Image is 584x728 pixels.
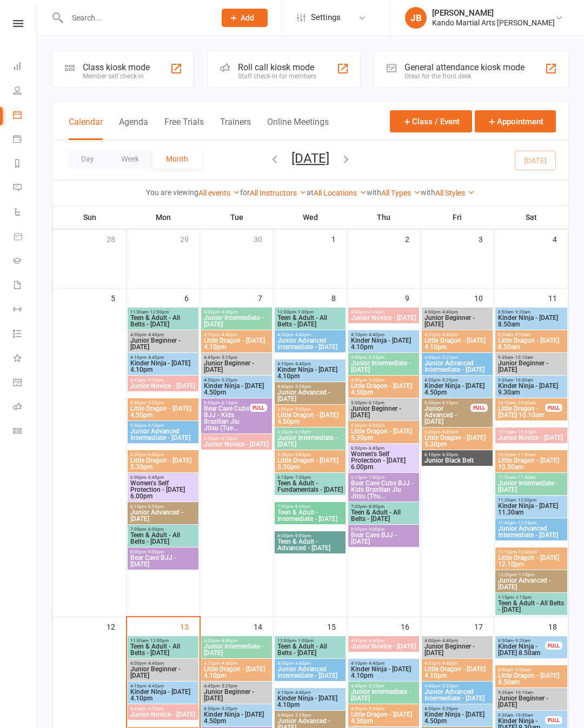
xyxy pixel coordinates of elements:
strong: You are viewing [146,188,198,197]
a: Dashboard [13,55,37,79]
span: Junior Advanced Intermediate - [DATE] [424,360,490,373]
span: Kinder Ninja - [DATE] 4.10pm [350,337,417,350]
span: - 6:30pm [440,452,458,457]
span: Junior Intermediate - [DATE] [203,315,270,328]
span: 8:00pm [350,527,417,532]
span: 4:45pm [203,355,270,360]
span: Kinder Ninja - [DATE] 4.10pm [277,695,343,708]
span: Kinder Ninja - [DATE] 8.50am [497,643,546,656]
div: FULL [545,642,562,650]
span: 4:10pm [424,332,490,337]
strong: at [307,188,314,197]
span: - 4:40pm [146,332,164,337]
div: 17 [474,617,494,635]
span: - 4:40pm [367,661,384,666]
span: Little Dragon - [DATE] 4.50pm [130,405,196,418]
div: Member self check-in [83,72,150,80]
span: 10:10am [497,400,546,405]
span: - 5:25pm [367,684,384,689]
span: 4:10pm [350,661,417,666]
span: - 10:00am [513,378,533,383]
span: - 6:10pm [220,436,237,441]
a: What's New [13,347,37,371]
div: 11 [548,289,568,306]
span: Add [241,14,254,22]
th: Tue [200,206,274,229]
span: 8:50am [497,310,565,315]
span: - 6:15pm [220,400,237,405]
span: Kinder Ninja - [DATE] 9.30am [497,383,565,396]
span: - 4:40pm [440,661,458,666]
span: Bear Cave Cubs BJJ - Kids Brazilian Jiu Jitsu (Thu... [350,480,417,499]
span: - 5:25pm [220,684,237,689]
span: Women's Self Protection - [DATE] 6.00pm [130,480,196,499]
span: Junior Beginner - [DATE] [203,689,270,702]
span: - 10:10am [513,355,533,360]
span: 4:00pm [350,310,417,315]
span: 4:45pm [350,684,417,689]
div: 16 [401,617,420,635]
a: Payments [13,128,37,152]
span: Junior Advanced Intermediate - [DATE] [277,337,343,350]
span: 12:30pm [497,572,565,577]
span: 11:00am [130,638,196,643]
button: [DATE] [291,151,329,166]
a: General attendance kiosk mode [13,371,37,396]
span: Teen & Adult - Fundamentals - [DATE] [277,480,343,493]
div: 3 [479,230,494,248]
span: Little Dragon - [DATE] 4.50pm [277,412,343,425]
div: 15 [327,617,347,635]
div: 29 [180,230,200,248]
span: Junior Advanced Intermediate - [DATE] [130,428,196,441]
span: 5:30pm [130,452,196,457]
span: 4:00pm [424,310,490,315]
a: People [13,79,37,104]
span: - 5:20pm [220,378,237,383]
span: - 6:10pm [146,423,164,428]
span: Kinder Ninja - [DATE] 4.10pm [130,360,196,373]
div: 12 [107,617,126,635]
span: - 2:15pm [514,595,532,600]
div: [PERSON_NAME] [432,8,555,18]
span: 8:50am [497,667,565,672]
span: Junior Novice - [DATE] [350,315,417,321]
span: Teen & Adult - All Belts - [DATE] [497,600,565,613]
a: Calendar [13,104,37,128]
strong: with [421,188,435,197]
span: 9:30am [497,690,565,695]
span: - 4:40pm [220,332,237,337]
span: 11:45am [497,520,565,525]
span: - 9:20am [513,332,530,337]
span: - 9:00pm [146,550,164,555]
span: - 4:40pm [220,661,237,666]
span: Junior Beginner - [DATE] [497,360,565,373]
span: 12:10pm [497,550,565,555]
span: - 9:20am [513,667,530,672]
span: 4:50pm [350,378,417,383]
span: - 4:40pm [220,638,237,643]
span: 7:00pm [350,504,417,509]
span: 9:30am [497,355,565,360]
span: Kinder Ninja - [DATE] 11.30am [497,503,565,516]
span: Kinder Ninja - [DATE] 4.50pm [203,383,270,396]
span: 11:00am [130,310,196,315]
div: FULL [545,404,562,412]
span: - 6:00pm [293,452,311,457]
span: 4:45pm [130,378,196,383]
th: Sat [494,206,568,229]
th: Sun [53,206,127,229]
span: - 6:55pm [146,504,164,509]
span: Little Dragon - [DATE] 5.30pm [424,435,490,448]
span: 1:15pm [497,595,565,600]
span: 4:50pm [203,378,270,383]
a: All Styles [435,189,475,197]
span: Little Dragon - [DATE] 4.10pm [424,666,490,679]
span: - 12:40pm [516,550,537,555]
span: Bear Cave BJJ - [DATE] [350,532,417,545]
a: Class kiosk mode [13,420,37,444]
span: 4:00pm [424,638,490,643]
span: - 6:00pm [367,423,384,428]
span: - 4:40pm [440,638,458,643]
span: - 4:40pm [440,310,458,315]
span: 4:10pm [130,355,196,360]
